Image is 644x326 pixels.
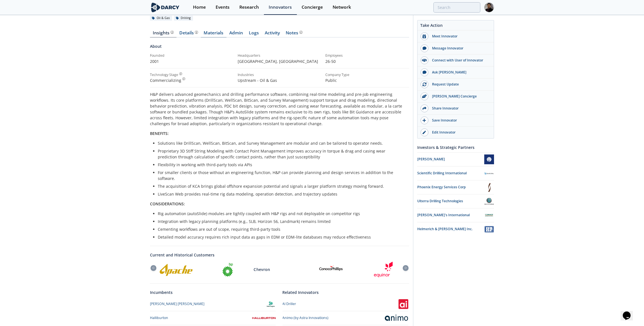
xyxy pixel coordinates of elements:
[158,218,405,224] li: Integration with legacy planning platforms (e.g., SLB, Horizon 56, Landmark) remains limited
[159,262,193,277] img: Apache Corporation
[317,262,346,277] img: ConocoPhillips
[428,82,491,87] div: Request Update
[150,299,276,309] a: [PERSON_NAME] [PERSON_NAME] Baker Hughes
[417,154,494,164] a: [PERSON_NAME] Nabors
[150,72,178,77] div: Technology Stage
[302,5,323,9] div: Concierge
[239,5,259,9] div: Research
[283,299,408,309] a: AI Driller AI Driller
[158,148,405,160] li: Proprietary 3D Stiff String Modeling with Contact Point Management improves accuracy in torque & ...
[484,210,494,220] img: Frank's International
[283,31,305,37] a: Notes
[171,31,174,34] img: information.svg
[299,31,302,34] img: information.svg
[325,72,409,77] div: Company Type
[325,58,409,64] p: 26-50
[182,77,185,80] img: information.svg
[417,213,484,218] div: [PERSON_NAME]'s International
[158,211,405,216] li: Rig automation (autoSlide) modules are tightly coupled with H&P rigs and not deployable on compet...
[484,196,494,206] img: Ulterra Drilling Technologies
[269,5,292,9] div: Innovators
[150,3,180,12] img: logo-wide.svg
[417,168,494,178] a: Scientific Drilling International Scientific Drilling International
[216,5,230,9] div: Events
[153,31,174,35] div: Insights
[150,315,168,320] div: Halliburton
[150,201,185,206] strong: CONSIDERATIONS:
[150,313,276,323] a: Halliburton Halliburton
[417,142,494,152] div: Investors & Strategic Partners
[433,2,480,13] input: Advanced Search
[428,70,491,75] div: Ask [PERSON_NAME]
[417,210,494,220] a: [PERSON_NAME]'s International Frank's International
[174,16,193,21] div: Drilling
[158,140,405,146] li: Solutions like DrillScan, WellScan, BitScan, and Survey Management are modular and can be tailore...
[283,315,329,320] div: Animo (by Astra Innovations)
[158,191,405,197] li: LiveScan Web provides real-time rig data modeling, operation detection, and trajectory updates
[333,5,351,9] div: Network
[417,199,484,204] div: Ulterra Drilling Technologies
[193,5,206,9] div: Home
[417,227,484,232] div: Helmerich & [PERSON_NAME] Inc.
[158,162,405,168] li: Flexibility in working with third-party tools via APIs
[262,31,283,37] a: Activity
[283,289,319,295] a: Related Innovators
[150,16,172,21] div: Oil & Gas
[325,78,337,83] span: Public
[220,262,235,277] img: BP
[266,299,276,309] img: Baker Hughes
[283,301,296,306] div: AI Driller
[418,115,494,127] button: Save Innovator
[418,127,494,138] a: Edit Innovator
[150,91,409,127] p: H&P delivers advanced geomechanics and drilling performance software, combining real-time modelin...
[428,130,491,135] div: Edit Innovator
[286,31,302,35] div: Notes
[150,43,409,53] div: About
[417,185,485,190] div: Phoenix Energy Services Corp
[150,289,173,295] a: Incumbents
[428,34,491,39] div: Meet Innovator
[150,77,234,83] div: Commercializing
[150,301,204,306] div: [PERSON_NAME] [PERSON_NAME]
[283,313,408,323] a: Animo (by Astra Innovations) Animo (by Astra Innovations)
[621,304,638,320] iframe: chat widget
[417,157,484,162] div: [PERSON_NAME]
[417,196,494,206] a: Ulterra Drilling Technologies Ulterra Drilling Technologies
[226,31,246,37] a: Admin
[428,118,491,123] div: Save Innovator
[238,78,277,83] span: Upstream - Oil & Gas
[418,22,494,30] div: Take Action
[158,183,405,189] li: The acquisition of KCA brings global offshore expansion potential and signals a larger platform s...
[385,313,408,323] img: Animo (by Astra Innovations)
[417,171,484,176] div: Scientific Drilling International
[179,72,182,75] img: information.svg
[158,226,405,232] li: Cementing workflows are out of scope, requiring third-party tools
[158,234,405,240] li: Detailed model accuracy requires rich input data as gaps in EDM or EDM-lite databases may reduce ...
[238,53,321,58] div: Headquarters
[201,31,226,37] a: Materials
[428,46,491,51] div: Message Innovator
[484,168,494,178] img: Scientific Drilling International
[238,72,321,77] div: Industries
[484,224,494,234] img: Helmerich & Payne Inc.
[150,131,169,136] strong: BENEFITS:
[252,317,276,319] img: Halliburton
[325,53,409,58] div: Employees
[246,31,262,37] a: Logs
[180,31,198,35] div: Details
[150,31,176,37] a: Insights
[417,224,494,234] a: Helmerich & [PERSON_NAME] Inc. Helmerich & Payne Inc.
[176,31,201,37] a: Details
[484,3,494,12] img: Profile
[254,262,306,277] div: Chevron
[485,183,494,192] img: Phoenix Energy Services Corp
[484,154,494,164] img: Nabors
[428,94,491,99] div: [PERSON_NAME] Concierge
[195,31,198,34] img: information.svg
[150,53,234,58] div: Founded
[428,58,491,63] div: Connect with User of Innovator
[238,58,321,64] p: [GEOGRAPHIC_DATA] , [GEOGRAPHIC_DATA]
[158,170,405,181] li: For smaller clients or those without an engineering function, H&P can provide planning and design...
[150,252,409,258] a: Current and Historical Customers
[417,182,494,192] a: Phoenix Energy Services Corp Phoenix Energy Services Corp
